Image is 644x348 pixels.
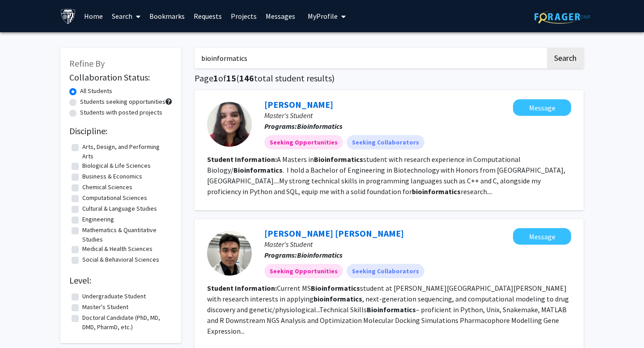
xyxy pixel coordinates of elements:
[226,72,236,84] span: 15
[297,250,343,259] b: Bioinformatics
[308,12,338,21] span: My Profile
[69,58,105,69] span: Refine By
[145,0,189,32] a: Bookmarks
[534,10,590,24] img: ForagerOne Logo
[264,135,343,149] mat-chip: Seeking Opportunities
[412,187,461,196] b: bioinformatics
[239,72,254,84] span: 146
[226,0,261,32] a: Projects
[207,155,565,196] fg-read-more: A Masters in student with research experience in Computational Biology/ . I hold a Bachelor of En...
[80,86,112,96] label: All Students
[264,111,313,120] span: Master's Student
[207,284,277,293] b: Student Information:
[69,275,172,286] h2: Level:
[82,204,157,213] label: Cultural & Language Studies
[189,0,226,32] a: Requests
[82,161,151,170] label: Biological & Life Sciences
[213,72,218,84] span: 1
[82,142,170,161] label: Arts, Design, and Performing Arts
[264,122,297,131] b: Programs:
[195,48,546,68] input: Search Keywords
[264,240,313,249] span: Master's Student
[80,108,162,117] label: Students with posted projects
[82,302,128,312] label: Master's Student
[107,0,145,32] a: Search
[367,305,416,314] b: Bioinformatics
[7,308,38,341] iframe: Chat
[207,284,569,335] fg-read-more: Current MS student at [PERSON_NAME][GEOGRAPHIC_DATA][PERSON_NAME] with research interests in appl...
[264,99,333,110] a: [PERSON_NAME]
[264,228,404,239] a: [PERSON_NAME] [PERSON_NAME]
[80,0,107,32] a: Home
[82,244,153,254] label: Medical & Health Sciences
[513,228,571,245] button: Message Luke Daniel Ofria
[82,215,114,224] label: Engineering
[264,250,297,259] b: Programs:
[264,264,343,278] mat-chip: Seeking Opportunities
[82,255,159,264] label: Social & Behavioral Sciences
[82,182,132,192] label: Chemical Sciences
[311,284,360,293] b: Bioinformatics
[82,292,146,301] label: Undergraduate Student
[82,313,170,332] label: Doctoral Candidate (PhD, MD, DMD, PharmD, etc.)
[82,225,170,244] label: Mathematics & Quantitative Studies
[82,193,147,203] label: Computational Sciences
[513,99,571,116] button: Message Rishita Thairani
[82,172,142,181] label: Business & Economics
[547,48,584,68] button: Search
[297,122,343,131] b: Bioinformatics
[314,294,362,303] b: bioinformatics
[347,264,424,278] mat-chip: Seeking Collaborators
[261,0,300,32] a: Messages
[347,135,424,149] mat-chip: Seeking Collaborators
[207,155,277,164] b: Student Information:
[69,126,172,136] h2: Discipline:
[60,8,76,24] img: Johns Hopkins University Logo
[233,166,283,174] b: Bioinformatics
[314,155,363,164] b: Bioinformatics
[69,72,172,83] h2: Collaboration Status:
[80,97,165,106] label: Students seeking opportunities
[195,73,584,84] h1: Page of ( total student results)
